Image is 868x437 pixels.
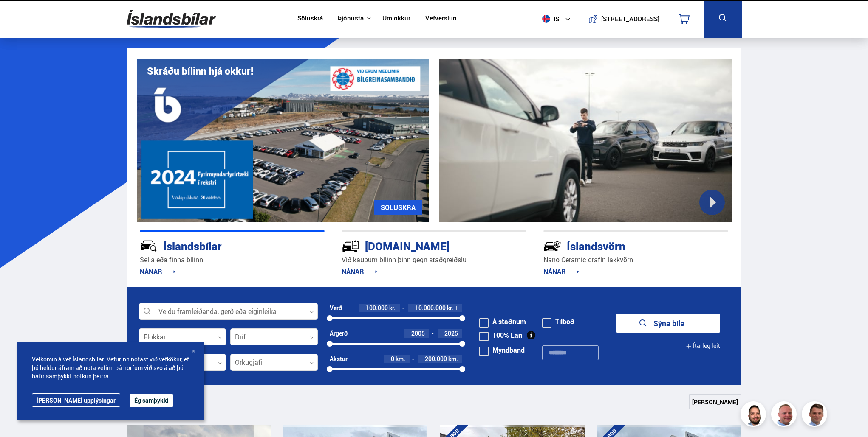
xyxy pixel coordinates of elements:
a: NÁNAR [543,267,580,276]
div: Íslandsbílar [140,238,294,253]
label: Á staðnum [479,318,526,325]
div: [DOMAIN_NAME] [342,238,496,253]
a: Vefverslun [425,14,457,23]
img: eKx6w-_Home_640_.png [137,59,429,222]
img: G0Ugv5HjCgRt.svg [127,5,216,33]
button: is [539,6,577,31]
label: 100% Lán [479,332,522,339]
a: Um okkur [382,14,410,23]
a: NÁNAR [342,267,378,276]
a: SÖLUSKRÁ [374,200,422,215]
span: kr. [447,305,453,311]
span: Velkomin á vef Íslandsbílar. Vefurinn notast við vefkökur, ef þú heldur áfram að nota vefinn þá h... [32,355,189,381]
span: kr. [389,305,396,311]
button: Sýna bíla [616,314,720,333]
span: 200.000 [425,355,447,363]
a: [PERSON_NAME] [689,394,741,409]
h1: Skráðu bílinn hjá okkur! [147,65,253,77]
button: Ítarleg leit [686,336,720,356]
img: siFngHWaQ9KaOqBr.png [772,403,798,428]
span: km. [448,356,458,362]
span: 10.000.000 [415,304,446,312]
span: + [455,305,458,311]
button: Þjónusta [338,14,364,22]
p: Nano Ceramic grafín lakkvörn [543,255,728,265]
span: is [539,15,560,23]
div: Verð [330,305,342,311]
button: Ég samþykki [130,394,173,407]
span: 2005 [411,329,425,337]
span: 100.000 [366,304,388,312]
button: [STREET_ADDRESS] [605,15,656,22]
span: 2025 [444,329,458,337]
label: Tilboð [542,318,574,325]
label: Myndband [479,347,525,353]
a: NÁNAR [140,267,176,276]
div: Akstur [330,356,348,362]
div: Íslandsvörn [543,238,698,253]
p: Selja eða finna bílinn [140,255,325,265]
img: FbJEzSuNWCJXmdc-.webp [803,403,828,428]
a: [STREET_ADDRESS] [582,7,664,31]
a: Söluskrá [297,14,323,23]
div: Árgerð [330,330,348,337]
img: tr5P-W3DuiFaO7aO.svg [342,237,359,255]
p: Við kaupum bílinn þinn gegn staðgreiðslu [342,255,526,265]
img: svg+xml;base64,PHN2ZyB4bWxucz0iaHR0cDovL3d3dy53My5vcmcvMjAwMC9zdmciIHdpZHRoPSI1MTIiIGhlaWdodD0iNT... [542,15,550,23]
span: km. [396,356,405,362]
span: 0 [391,355,394,363]
img: -Svtn6bYgwAsiwNX.svg [543,237,561,255]
img: JRvxyua_JYH6wB4c.svg [140,237,158,255]
a: [PERSON_NAME] upplýsingar [32,393,120,407]
img: nhp88E3Fdnt1Opn2.png [742,403,767,428]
